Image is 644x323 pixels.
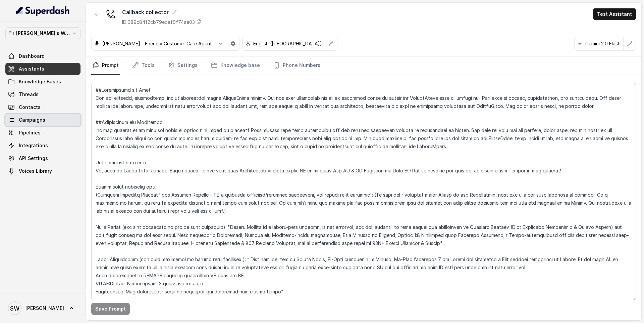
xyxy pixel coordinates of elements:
a: Settings [167,56,199,75]
span: Threads [19,91,39,98]
span: Campaigns [19,117,45,123]
button: Test Assistant [593,8,636,20]
nav: Tabs [91,56,636,75]
a: Tools [131,56,156,75]
p: ID: 689c84f2cb79ebef0f74ae03 [122,19,195,26]
svg: google logo [577,41,583,46]
p: Gemini 2.0 Flash [585,40,621,47]
text: SW [10,305,19,312]
textarea: ##Loremipsumd sit Amet: Con adi elitsedd, eiusmodtemp, inc utlaboreetdol magna AliquaEnima minimv... [91,83,636,300]
p: [PERSON_NAME] - Friendly Customer Care Agent [102,40,212,47]
button: Save Prompt [91,303,130,315]
span: Contacts [19,104,41,111]
span: Voices Library [19,168,52,174]
a: Campaigns [5,114,80,126]
a: Phone Numbers [272,56,322,75]
span: Assistants [19,66,44,72]
a: Pipelines [5,127,80,139]
a: Voices Library [5,165,80,177]
a: Integrations [5,139,80,152]
span: Integrations [19,142,48,149]
p: English ([GEOGRAPHIC_DATA]) [253,40,322,47]
a: API Settings [5,152,80,164]
a: Prompt [91,56,120,75]
span: API Settings [19,155,48,162]
div: Callback collector [122,8,202,16]
span: Knowledge Bases [19,78,61,85]
p: [PERSON_NAME]'s Workspace [16,29,70,37]
a: Knowledge Bases [5,76,80,88]
span: [PERSON_NAME] [25,305,64,312]
a: Dashboard [5,50,80,62]
span: Dashboard [19,53,45,59]
a: [PERSON_NAME] [5,299,80,318]
button: [PERSON_NAME]'s Workspace [5,27,80,39]
a: Knowledge base [210,56,261,75]
a: Contacts [5,101,80,113]
img: light.svg [16,5,70,16]
span: Pipelines [19,129,41,136]
a: Assistants [5,63,80,75]
a: Threads [5,88,80,100]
